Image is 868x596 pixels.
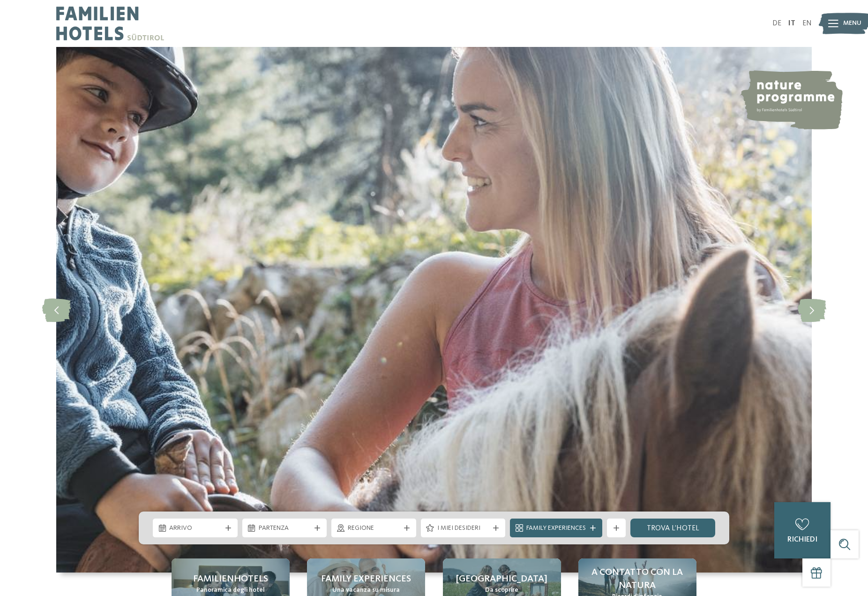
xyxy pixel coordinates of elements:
[456,573,547,586] span: [GEOGRAPHIC_DATA]
[56,47,812,573] img: Family hotel Alto Adige: the happy family places!
[321,573,411,586] span: Family experiences
[802,20,812,27] a: EN
[772,20,781,27] a: DE
[485,586,518,595] span: Da scoprire
[787,536,817,543] span: richiedi
[788,20,795,27] a: IT
[843,19,861,28] span: Menu
[169,524,221,533] span: Arrivo
[196,586,265,595] span: Panoramica degli hotel
[526,524,586,533] span: Family Experiences
[740,70,843,130] img: nature programme by Familienhotels Südtirol
[588,566,687,592] span: A contatto con la natura
[630,519,715,537] a: trova l’hotel
[348,524,400,533] span: Regione
[193,573,268,586] span: Familienhotels
[259,524,311,533] span: Partenza
[774,502,831,558] a: richiedi
[437,524,489,533] span: I miei desideri
[332,586,400,595] span: Una vacanza su misura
